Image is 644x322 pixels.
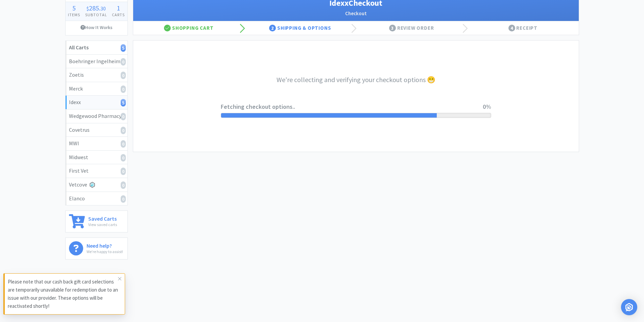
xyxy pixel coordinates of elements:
span: 285 [89,4,99,12]
span: 30 [100,5,106,12]
a: Wedgewood Pharmacy0 [66,109,127,123]
div: Open Intercom Messenger [621,299,637,315]
a: First Vet0 [66,164,127,178]
h4: Carts [110,11,127,18]
i: 0 [121,181,126,189]
h4: Subtotal [82,11,110,18]
a: Idexx5 [66,96,127,109]
strong: All Carts [69,44,89,51]
a: Boehringer Ingelheim0 [66,55,127,69]
span: Fetching checkout options.. [221,102,483,112]
h6: Need help? [87,241,123,248]
i: 0 [121,72,126,79]
p: We're happy to assist! [87,248,123,255]
i: 0 [121,113,126,120]
div: Midwest [69,153,124,162]
span: 0% [483,103,491,110]
div: Vetcove [69,180,124,189]
div: First Vet [69,167,124,175]
a: Elanco0 [66,192,127,205]
a: Midwest0 [66,151,127,165]
h6: Saved Carts [88,214,117,221]
a: Covetrus0 [66,123,127,137]
span: $ [87,5,89,12]
a: MWI0 [66,137,127,151]
span: 2 [269,25,276,31]
div: Boehringer Ingelheim [69,57,124,66]
div: Review Order [356,21,468,35]
i: 0 [121,154,126,162]
p: Please note that our cash back gift card selections are temporarily unavailable for redemption du... [8,278,118,310]
i: 0 [121,127,126,134]
a: Saved CartsView saved carts [65,210,128,232]
div: Covetrus [69,126,124,134]
i: 0 [121,58,126,66]
span: 5 [72,4,76,12]
i: 0 [121,85,126,93]
div: Receipt [467,21,579,35]
i: 5 [121,99,126,106]
span: 4 [508,25,515,31]
div: Wedgewood Pharmacy [69,112,124,121]
div: Idexx [69,98,124,107]
div: Shopping Cart [133,21,245,35]
a: How It Works [66,21,127,34]
i: 0 [121,168,126,175]
a: Merck0 [66,82,127,96]
span: 3 [389,25,396,31]
span: 1 [117,4,120,12]
div: Zoetis [69,71,124,79]
div: Elanco [69,194,124,203]
i: 0 [121,195,126,203]
a: Zoetis0 [66,68,127,82]
i: 5 [121,44,126,52]
h3: We're collecting and verifying your checkout options 😁 [221,74,491,85]
a: Vetcove0 [66,178,127,192]
div: MWI [69,139,124,148]
a: All Carts5 [66,41,127,55]
h4: Items [66,11,83,18]
div: Shipping & Options [244,21,356,35]
div: Merck [69,84,124,93]
h2: Checkout [140,9,572,18]
p: View saved carts [88,221,117,228]
i: 0 [121,140,126,148]
div: . [82,5,110,11]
